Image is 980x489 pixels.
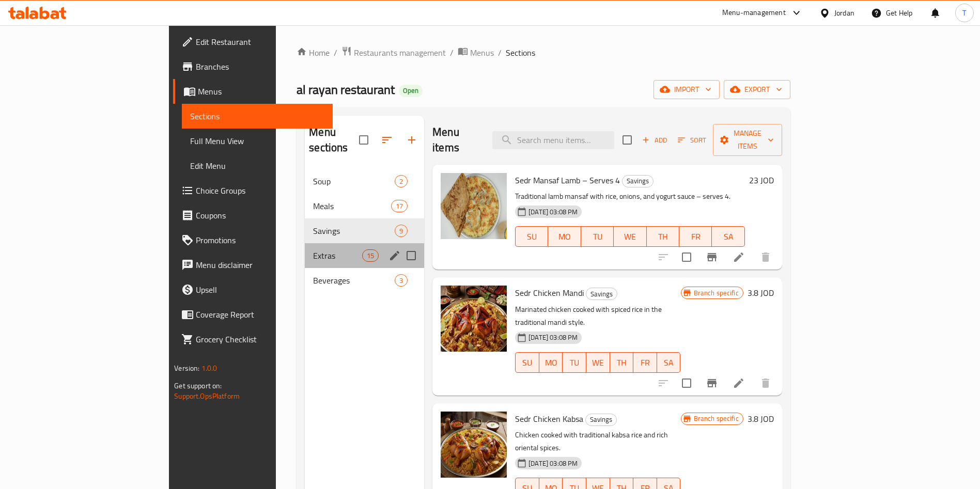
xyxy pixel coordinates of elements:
[395,274,408,287] div: items
[182,129,333,153] a: Full Menu View
[675,132,709,148] button: Sort
[354,46,446,59] span: Restaurants management
[470,46,494,59] span: Menus
[297,78,395,101] span: al rayan restaurant
[363,251,378,261] span: 15
[524,459,582,468] span: [DATE] 03:08 PM
[173,228,333,253] a: Promotions
[679,226,712,247] button: FR
[391,200,408,212] div: items
[399,85,423,97] div: Open
[586,288,617,300] div: Savings
[661,355,677,370] span: SA
[585,229,610,244] span: TU
[638,132,671,148] span: Add item
[313,274,395,287] div: Beverages
[515,352,539,373] button: SU
[699,371,724,396] button: Branch-specific-item
[313,249,362,262] span: Extras
[174,361,199,375] span: Version:
[182,104,333,129] a: Sections
[520,229,544,244] span: SU
[683,229,708,244] span: FR
[392,201,407,211] span: 17
[647,226,679,247] button: TH
[458,46,494,59] a: Menus
[623,175,653,187] span: Savings
[515,303,680,329] p: Marinated chicken cooked with spiced rice in the traditional mandi style.
[618,229,642,244] span: WE
[641,134,668,146] span: Add
[567,355,582,370] span: TU
[515,411,583,427] span: Sedr Chicken Kabsa
[399,128,424,152] button: Add section
[716,229,740,244] span: SA
[543,355,559,370] span: MO
[173,277,333,302] a: Upsell
[515,226,548,247] button: SU
[733,377,745,389] a: Edit menu item
[297,46,790,59] nav: breadcrumb
[699,245,724,270] button: Branch-specific-item
[492,131,614,149] input: search
[506,46,535,59] span: Sections
[362,249,379,262] div: items
[441,286,507,352] img: Sedr Chicken Mandi
[334,46,337,59] li: /
[539,352,563,373] button: MO
[196,308,324,321] span: Coverage Report
[173,178,333,203] a: Choice Groups
[196,60,324,73] span: Branches
[563,352,586,373] button: TU
[713,124,782,156] button: Manage items
[610,352,634,373] button: TH
[305,165,424,297] nav: Menu sections
[190,135,324,147] span: Full Menu View
[173,327,333,352] a: Grocery Checklist
[524,207,582,217] span: [DATE] 03:08 PM
[498,46,502,59] li: /
[585,414,617,426] div: Savings
[524,333,582,342] span: [DATE] 03:08 PM
[520,355,535,370] span: SU
[201,361,217,375] span: 1.0.0
[305,194,424,218] div: Meals17
[722,7,786,19] div: Menu-management
[586,352,610,373] button: WE
[196,36,324,48] span: Edit Restaurant
[375,128,399,152] span: Sort sections
[305,268,424,293] div: Beverages3
[515,172,620,188] span: Sedr Mansaf Lamb – Serves 4
[748,412,774,426] h6: 3.8 JOD
[678,134,706,146] span: Sort
[753,371,778,396] button: delete
[395,177,407,186] span: 2
[174,389,240,403] a: Support.OpsPlatform
[690,288,743,298] span: Branch specific
[581,226,614,247] button: TU
[387,248,402,263] button: edit
[313,175,395,187] span: Soup
[174,379,222,392] span: Get support on:
[173,29,333,54] a: Edit Restaurant
[748,286,774,300] h6: 3.8 JOD
[196,333,324,345] span: Grocery Checklist
[395,225,408,237] div: items
[749,173,774,187] h6: 23 JOD
[196,184,324,197] span: Choice Groups
[313,225,395,237] div: Savings
[196,234,324,246] span: Promotions
[657,352,681,373] button: SA
[190,110,324,122] span: Sections
[622,175,654,187] div: Savings
[399,86,423,95] span: Open
[614,355,630,370] span: TH
[676,372,697,394] span: Select to update
[196,283,324,296] span: Upsell
[732,83,782,96] span: export
[515,190,745,203] p: Traditional lamb mansaf with rice, onions, and yogurt sauce – serves 4.
[834,7,854,19] div: Jordan
[305,169,424,194] div: Soup2
[654,80,720,99] button: import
